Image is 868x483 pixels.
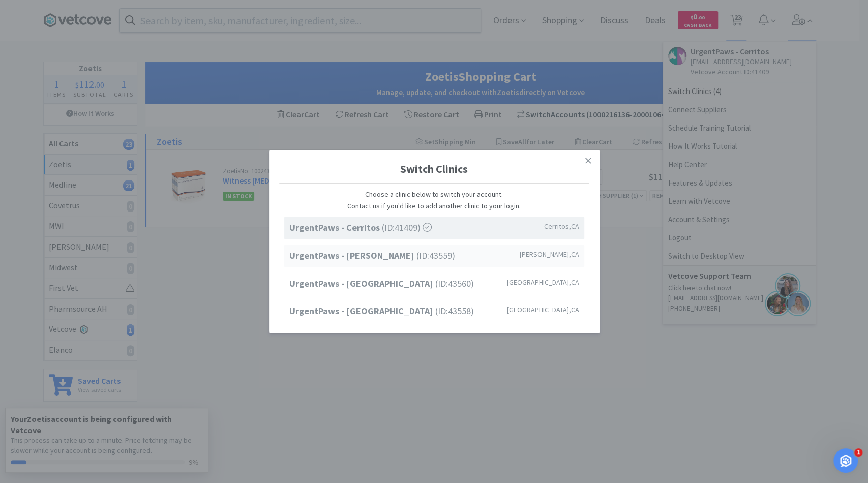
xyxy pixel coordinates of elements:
[544,221,579,232] span: Cerritos , CA
[289,250,416,261] strong: UrgentPaws - [PERSON_NAME]
[289,304,474,319] span: (ID: 43558 )
[289,277,435,289] strong: UrgentPaws - [GEOGRAPHIC_DATA]
[507,304,579,315] span: [GEOGRAPHIC_DATA] , CA
[854,448,862,457] span: 1
[289,221,432,235] span: (ID: 41409 )
[507,276,579,287] span: [GEOGRAPHIC_DATA] , CA
[284,189,584,212] p: Choose a clinic below to switch your account. Contact us if you'd like to add another clinic to y...
[833,448,858,473] iframe: Intercom live chat
[289,305,435,317] strong: UrgentPaws - [GEOGRAPHIC_DATA]
[289,249,455,263] span: (ID: 43559 )
[279,155,589,184] h1: Switch Clinics
[520,249,579,260] span: [PERSON_NAME] , CA
[289,276,474,291] span: (ID: 43560 )
[289,222,382,233] strong: UrgentPaws - Cerritos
